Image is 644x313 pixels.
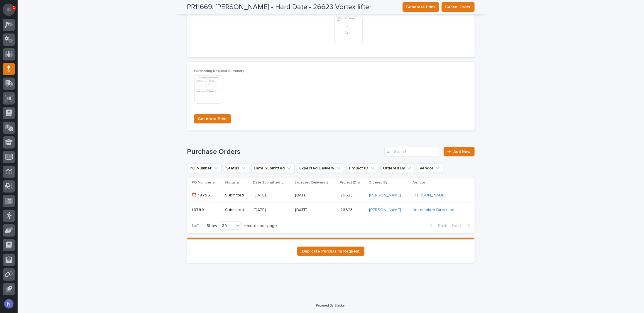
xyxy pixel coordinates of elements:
[417,164,443,173] button: Vendor
[341,206,354,213] p: 26623
[3,4,15,16] button: Notifications
[3,298,15,310] button: users-avatar
[369,193,401,198] a: [PERSON_NAME]
[316,304,346,307] a: Powered By Stacker
[413,179,425,186] p: Vendor
[369,179,388,186] p: Ordered By
[442,2,475,12] button: Cancel Order
[192,192,211,198] p: ⏰ 18795
[254,193,290,198] p: [DATE]
[297,247,364,256] a: Duplicate Purchasing Request
[384,147,440,156] input: Search
[295,193,336,198] p: [DATE]
[187,148,382,156] h1: Purchase Orders
[297,164,344,173] button: Expected Delivery
[244,223,277,228] p: records per page
[369,208,401,213] a: [PERSON_NAME]
[295,208,336,213] p: [DATE]
[187,188,475,203] tr: ⏰ 18795⏰ 18795 Submitted[DATE][DATE]2662326623 [PERSON_NAME] [PERSON_NAME]
[444,147,474,156] a: Add New
[340,179,357,186] p: Project ID
[187,3,372,11] h2: PR11669: [PERSON_NAME] - Hard Date - 26623 Vortex lifter
[187,164,222,173] button: PO Number
[194,114,231,124] button: Generate Print
[220,223,234,229] div: 30
[454,150,471,154] span: Add New
[251,164,295,173] button: Date Submitted
[425,223,450,228] button: Back
[187,203,475,217] tr: 1879918799 Submitted[DATE][DATE]2662326623 [PERSON_NAME] Automation Direct Inc
[435,224,447,228] span: Back
[225,193,249,198] p: Submitted
[414,193,446,198] a: [PERSON_NAME]
[187,219,204,233] p: 1 of 1
[224,179,236,186] p: Status
[254,208,290,213] p: [DATE]
[194,69,244,73] span: Purchasing Request Summary
[346,164,378,173] button: Project ID
[452,224,465,228] span: Next
[207,223,217,228] p: Show
[224,164,249,173] button: Status
[414,208,454,213] a: Automation Direct Inc
[295,179,325,186] p: Expected Delivery
[198,116,227,122] span: Generate Print
[381,164,415,173] button: Ordered By
[341,192,354,198] p: 26623
[13,6,15,10] p: 1
[403,2,439,12] button: Generate Print
[7,7,15,16] div: Notifications1
[406,4,435,10] span: Generate Print
[302,249,360,253] span: Duplicate Purchasing Request
[253,179,280,186] p: Date Submitted
[445,4,471,10] span: Cancel Order
[450,223,475,228] button: Next
[192,179,212,186] p: PO Number
[192,206,205,213] p: 18799
[225,208,249,213] p: Submitted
